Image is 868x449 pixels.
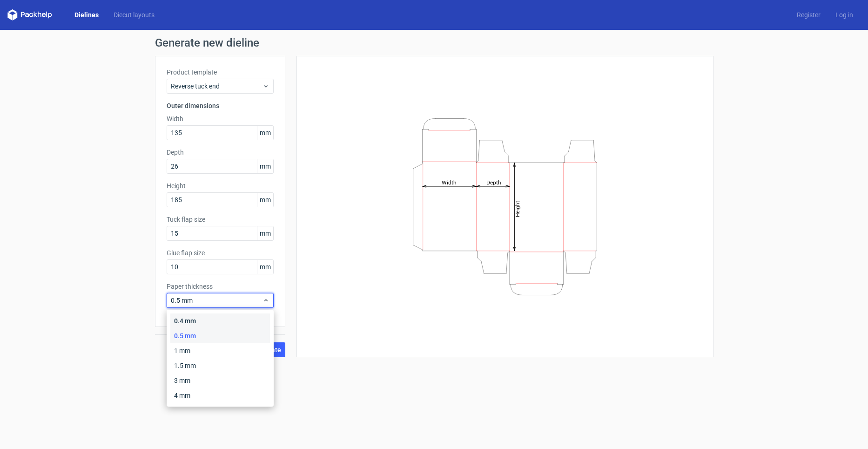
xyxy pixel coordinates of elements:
[106,10,162,20] a: Diecut layouts
[171,82,262,91] span: Reverse tuck end
[167,181,274,190] label: Height
[828,10,861,20] a: Log in
[67,10,106,20] a: Dielines
[789,10,828,20] a: Register
[167,114,274,123] label: Width
[170,343,270,358] div: 1 mm
[167,248,274,258] label: Glue flap size
[171,296,262,305] span: 0.5 mm
[257,126,273,140] span: mm
[170,388,270,403] div: 4 mm
[514,200,520,217] tspan: Height
[170,358,270,373] div: 1.5 mm
[257,226,273,240] span: mm
[167,101,274,110] h3: Outer dimensions
[257,193,273,207] span: mm
[486,179,501,185] tspan: Depth
[155,37,713,48] h1: Generate new dieline
[170,328,270,343] div: 0.5 mm
[441,179,456,185] tspan: Width
[167,148,274,157] label: Depth
[170,313,270,328] div: 0.4 mm
[170,373,270,388] div: 3 mm
[167,282,274,291] label: Paper thickness
[167,215,274,224] label: Tuck flap size
[257,159,273,173] span: mm
[167,68,274,77] label: Product template
[257,260,273,274] span: mm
